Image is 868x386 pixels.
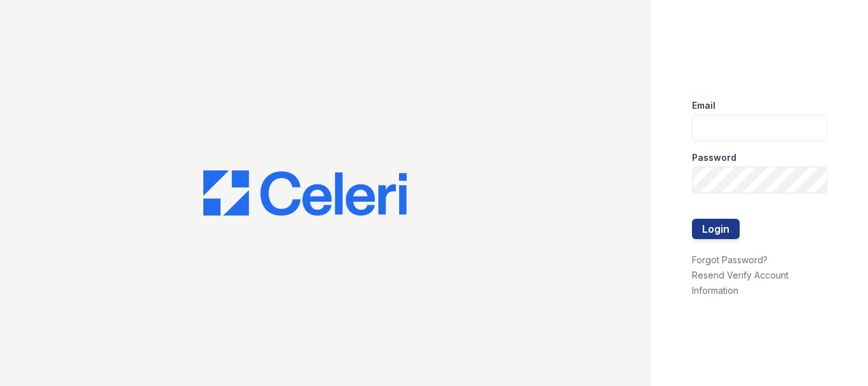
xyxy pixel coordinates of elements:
label: Password [692,151,736,164]
a: Forgot Password? [692,254,768,265]
a: Resend Verify Account Information [692,270,789,296]
label: Email [692,99,715,112]
button: Login [692,219,740,239]
img: CE_Logo_Blue-a8612792a0a2168367f1c8372b55b34899dd931a85d93a1a3d3e32e68fde9ad4.png [203,170,407,216]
